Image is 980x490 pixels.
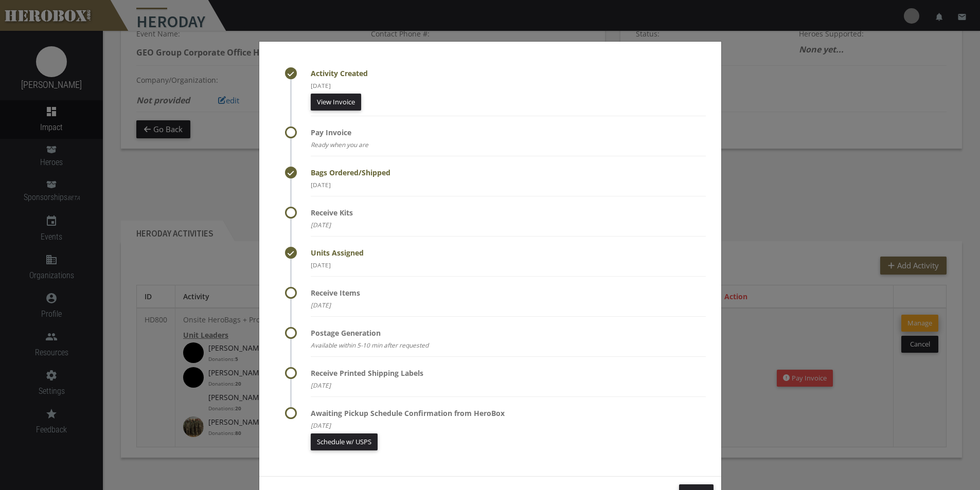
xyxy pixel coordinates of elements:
span: Awaiting Pickup Schedule Confirmation from HeroBox [311,408,505,418]
small: [DATE] [311,180,331,189]
small: [DATE] [311,81,331,89]
small: [DATE] [311,261,331,269]
span: Bags Ordered/Shipped [311,168,390,177]
span: Receive Kits [311,208,353,217]
small: [DATE] [311,301,331,309]
a: Schedule w/ USPS [311,433,378,450]
span: Units Assigned [311,248,364,258]
span: Receive Printed Shipping Labels [311,368,423,378]
span: Postage Generation [311,328,381,338]
span: Receive Items [311,288,360,298]
small: [DATE] [311,421,331,429]
span: Activity Created [311,68,368,78]
small: Available within 5-10 min after requested [311,341,429,349]
small: [DATE] [311,221,331,229]
small: [DATE] [311,381,331,389]
a: View Invoice [311,94,361,111]
span: Pay Invoice [311,128,351,137]
small: Ready when you are [311,140,368,149]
